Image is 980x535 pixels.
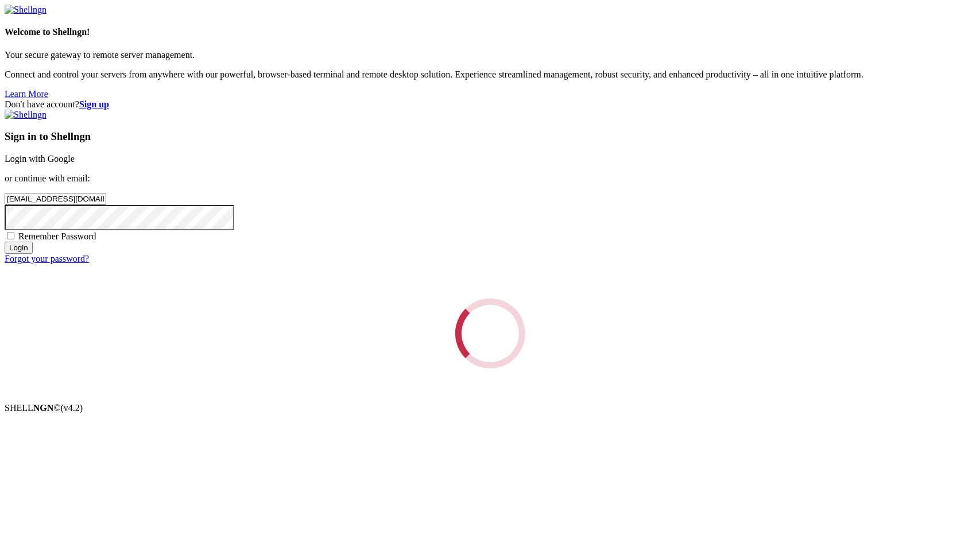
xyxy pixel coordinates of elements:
div: Don't have account? [5,99,975,110]
p: Your secure gateway to remote server management. [5,50,975,60]
h3: Sign in to Shellngn [5,130,975,143]
span: SHELL © [5,403,83,413]
a: Login with Google [5,154,75,164]
div: Loading... [454,297,527,370]
a: Sign up [79,99,109,109]
input: Remember Password [7,232,14,239]
p: or continue with email: [5,173,975,184]
h4: Welcome to Shellngn! [5,27,975,37]
a: Forgot your password? [5,254,89,263]
span: 4.2.0 [61,403,83,413]
span: Remember Password [18,231,96,241]
input: Email address [5,193,106,205]
p: Connect and control your servers from anywhere with our powerful, browser-based terminal and remo... [5,69,975,80]
img: Shellngn [5,5,47,15]
input: Login [5,242,33,254]
img: Shellngn [5,110,47,120]
b: NGN [33,403,54,413]
a: Learn More [5,89,48,99]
